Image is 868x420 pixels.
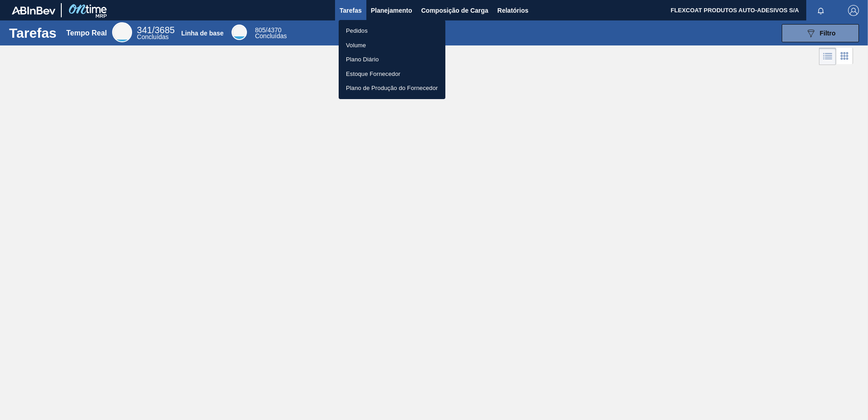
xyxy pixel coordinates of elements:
[339,38,445,53] a: Volume
[339,24,445,38] a: Pedidos
[339,67,445,81] a: Estoque Fornecedor
[339,52,445,67] a: Plano Diário
[339,81,445,95] a: Plano de Produção do Fornecedor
